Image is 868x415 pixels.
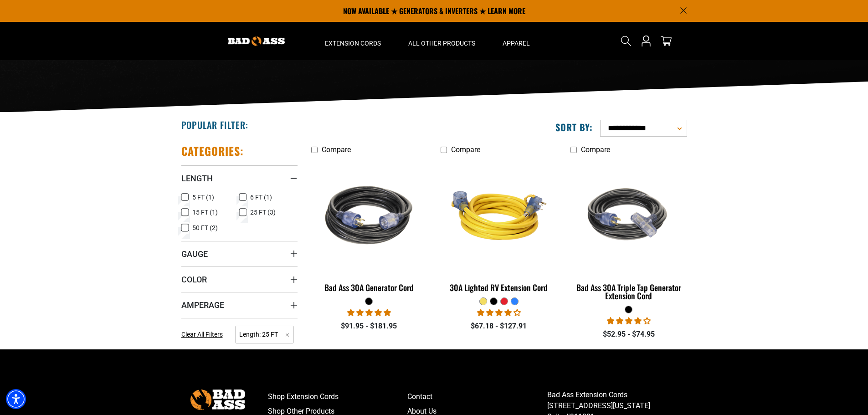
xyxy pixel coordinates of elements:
summary: Extension Cords [311,22,395,60]
span: 5.00 stars [347,308,391,317]
label: Sort by: [555,121,593,133]
span: 6 FT (1) [250,194,272,200]
span: Clear All Filters [181,331,223,338]
span: Color [181,274,207,285]
span: Amperage [181,300,224,310]
summary: Apparel [489,22,544,60]
div: Bad Ass 30A Generator Cord [311,283,427,292]
summary: Length [181,165,298,191]
span: 4.00 stars [607,317,651,325]
div: Accessibility Menu [6,389,26,409]
summary: Search [619,34,633,48]
span: 25 FT (3) [250,209,276,215]
a: yellow 30A Lighted RV Extension Cord [441,159,557,297]
span: Length [181,173,213,184]
a: Shop Extension Cords [268,389,408,404]
span: All Other Products [408,39,475,47]
h2: Categories: [181,144,244,158]
a: black Bad Ass 30A Generator Cord [311,159,427,297]
img: Bad Ass Extension Cords [190,389,245,410]
img: black [312,163,426,268]
span: Compare [322,145,351,154]
a: Contact [407,389,547,404]
div: Bad Ass 30A Triple Tap Generator Extension Cord [570,283,687,300]
img: black [571,163,686,268]
summary: Color [181,266,298,292]
a: Clear All Filters [181,330,226,339]
span: 4.11 stars [477,308,521,317]
a: cart [659,36,673,46]
span: Length: 25 FT [235,326,294,343]
div: $91.95 - $181.95 [311,321,427,332]
summary: All Other Products [395,22,489,60]
a: black Bad Ass 30A Triple Tap Generator Extension Cord [570,159,687,305]
img: Bad Ass Extension Cords [228,36,285,46]
a: Open this option [639,22,653,60]
span: Apparel [503,39,530,47]
img: yellow [442,163,556,268]
h2: Popular Filter: [181,119,248,131]
span: 15 FT (1) [192,209,218,215]
span: 50 FT (2) [192,225,218,231]
span: Compare [581,145,610,154]
span: Gauge [181,249,208,259]
div: $67.18 - $127.91 [441,321,557,332]
span: Compare [451,145,480,154]
summary: Gauge [181,241,298,266]
summary: Amperage [181,292,298,318]
div: 30A Lighted RV Extension Cord [441,283,557,292]
a: Length: 25 FT [235,330,294,338]
span: 5 FT (1) [192,194,214,200]
span: Extension Cords [325,39,381,47]
div: $52.95 - $74.95 [570,329,687,340]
